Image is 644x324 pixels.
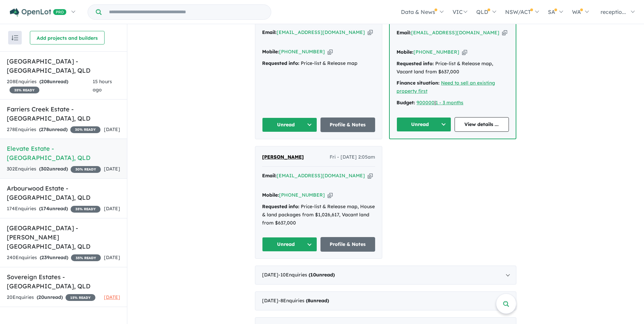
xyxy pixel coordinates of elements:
[38,294,44,300] span: 20
[104,294,120,300] span: [DATE]
[71,206,100,213] span: 35 % READY
[70,126,100,133] span: 30 % READY
[41,254,50,260] span: 239
[7,126,100,134] div: 278 Enquir ies
[255,291,516,310] div: [DATE]
[397,100,415,106] strong: Budget:
[7,293,95,302] div: 20 Enquir ies
[397,99,509,107] div: |
[306,298,329,304] strong: ( unread)
[71,166,101,173] span: 30 % READY
[455,117,509,132] a: View details ...
[328,192,333,199] button: Copy
[7,205,100,213] div: 174 Enquir ies
[328,48,333,55] button: Copy
[7,223,120,251] h5: [GEOGRAPHIC_DATA] - [PERSON_NAME][GEOGRAPHIC_DATA] , QLD
[30,31,105,44] button: Add projects and builders
[93,78,112,93] span: 15 hours ago
[41,205,49,212] span: 174
[330,153,375,161] span: Fri - [DATE] 2:05am
[262,237,317,252] button: Unread
[262,192,279,198] strong: Mobile:
[397,117,451,132] button: Unread
[277,29,365,35] a: [EMAIL_ADDRESS][DOMAIN_NAME]
[413,49,459,55] a: [PHONE_NUMBER]
[397,60,434,67] strong: Requested info:
[279,49,325,55] a: [PHONE_NUMBER]
[279,192,325,198] a: [PHONE_NUMBER]
[12,35,18,40] img: sort.svg
[262,203,299,210] strong: Requested info:
[103,5,270,19] input: Try estate name, suburb, builder or developer
[309,272,335,278] strong: ( unread)
[262,203,375,227] div: Price-list & Release map, House & land packages from $1,026,617, Vacant land from $637,000
[7,78,93,94] div: 208 Enquir ies
[39,126,68,132] strong: ( unread)
[7,272,120,291] h5: Sovereign Estates - [GEOGRAPHIC_DATA] , QLD
[277,173,365,179] a: [EMAIL_ADDRESS][DOMAIN_NAME]
[397,30,411,36] strong: Email:
[7,254,101,262] div: 240 Enquir ies
[262,118,317,132] button: Unread
[37,294,63,300] strong: ( unread)
[41,78,50,85] span: 208
[320,237,375,252] a: Profile & Notes
[262,154,304,160] span: [PERSON_NAME]
[66,294,95,301] span: 15 % READY
[262,153,304,161] a: [PERSON_NAME]
[310,272,316,278] span: 10
[40,254,68,260] strong: ( unread)
[104,205,120,212] span: [DATE]
[502,29,507,36] button: Copy
[417,100,435,106] a: 900000
[7,165,101,173] div: 302 Enquir ies
[39,78,68,85] strong: ( unread)
[601,8,626,15] span: receptio...
[436,100,463,106] a: 1 - 3 months
[7,105,120,123] h5: Farriers Creek Estate - [GEOGRAPHIC_DATA] , QLD
[397,49,413,55] strong: Mobile:
[10,87,39,93] span: 35 % READY
[104,166,120,172] span: [DATE]
[262,59,375,68] div: Price-list & Release map
[278,298,329,304] span: - 8 Enquir ies
[262,60,299,66] strong: Requested info:
[411,30,499,36] a: [EMAIL_ADDRESS][DOMAIN_NAME]
[397,80,495,94] a: Need to sell an existing property first
[397,60,509,76] div: Price-list & Release map, Vacant land from $637,000
[71,254,101,261] span: 35 % READY
[262,49,279,55] strong: Mobile:
[7,144,120,162] h5: Elevate Estate - [GEOGRAPHIC_DATA] , QLD
[7,57,120,75] h5: [GEOGRAPHIC_DATA] - [GEOGRAPHIC_DATA] , QLD
[41,166,49,172] span: 302
[278,272,335,278] span: - 10 Enquir ies
[255,266,516,285] div: [DATE]
[7,184,120,202] h5: Arbourwood Estate - [GEOGRAPHIC_DATA] , QLD
[462,49,467,56] button: Copy
[104,254,120,260] span: [DATE]
[368,29,373,36] button: Copy
[262,173,277,179] strong: Email:
[39,205,68,212] strong: ( unread)
[104,126,120,132] span: [DATE]
[320,118,375,132] a: Profile & Notes
[308,298,310,304] span: 8
[10,8,67,17] img: Openlot PRO Logo White
[262,29,277,35] strong: Email:
[368,172,373,179] button: Copy
[397,80,440,86] strong: Finance situation:
[39,166,68,172] strong: ( unread)
[41,126,49,132] span: 278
